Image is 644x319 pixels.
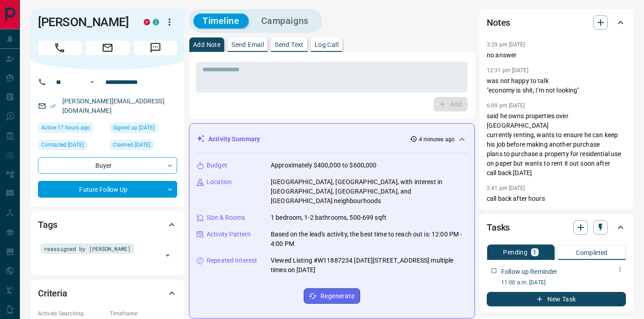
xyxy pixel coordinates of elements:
[487,67,528,74] p: 12:31 pm [DATE]
[38,214,177,236] div: Tags
[487,42,525,48] p: 3:29 pm [DATE]
[576,250,608,256] p: Completed
[487,217,626,238] div: Tasks
[113,140,150,149] span: Claimed [DATE]
[207,177,232,187] p: Location
[193,42,221,48] p: Add Note
[38,181,177,198] div: Future Follow Up
[487,51,626,60] p: no answer
[113,123,155,132] span: Signed up [DATE]
[208,134,260,144] p: Activity Summary
[38,140,105,153] div: Sat Sep 05 2020
[231,42,264,48] p: Send Email
[134,41,177,55] span: Message
[275,42,304,48] p: Send Text
[533,249,536,255] p: 1
[153,19,159,25] div: condos.ca
[41,140,84,149] span: Contacted [DATE]
[487,15,510,30] h2: Notes
[501,278,626,287] p: 11:00 a.m. [DATE]
[487,102,525,109] p: 6:09 pm [DATE]
[110,310,177,318] p: Timeframe:
[207,256,257,265] p: Repeated Interest
[207,230,251,239] p: Activity Pattern
[487,185,525,191] p: 2:41 pm [DATE]
[38,310,105,318] p: Actively Searching:
[487,194,626,203] p: call back after hours
[38,286,67,301] h2: Criteria
[110,123,177,135] div: Thu May 02 2019
[503,249,527,255] p: Pending
[38,15,130,29] h1: [PERSON_NAME]
[144,19,150,25] div: property.ca
[38,217,57,232] h2: Tags
[315,42,338,48] p: Log Call
[271,213,386,222] p: 1 bedroom, 1-2 bathrooms, 500-699 sqft
[44,244,131,253] span: reassigned by [PERSON_NAME]
[38,157,177,174] div: Buyer
[207,213,245,222] p: Size & Rooms
[271,256,467,275] p: Viewed Listing #W11887234 [DATE][STREET_ADDRESS] multiple times on [DATE]
[487,111,626,178] p: said he owns properties over [GEOGRAPHIC_DATA] currently renting, wants to ensure he can keep his...
[161,249,174,262] button: Open
[304,288,360,304] button: Regenerate
[193,14,249,28] button: Timeline
[50,103,56,109] svg: Email Verified
[271,177,467,206] p: [GEOGRAPHIC_DATA], [GEOGRAPHIC_DATA], with interest in [GEOGRAPHIC_DATA], [GEOGRAPHIC_DATA], and ...
[252,14,318,28] button: Campaigns
[86,41,129,55] span: Email
[62,97,165,114] a: [PERSON_NAME][EMAIL_ADDRESS][DOMAIN_NAME]
[38,41,81,55] span: Call
[87,77,98,88] button: Open
[501,267,557,277] p: Follow up Reminder
[207,161,227,170] p: Budget
[487,220,510,235] h2: Tasks
[419,135,455,143] p: 4 minutes ago
[38,123,105,135] div: Mon Sep 15 2025
[38,282,177,304] div: Criteria
[487,12,626,33] div: Notes
[487,292,626,306] button: New Task
[197,131,467,148] div: Activity Summary4 minutes ago
[487,76,626,95] p: was not happy to talk "economy is shit, I'm not looking"
[271,161,376,170] p: Approximately $400,000 to $600,000
[110,140,177,153] div: Thu Jan 23 2025
[271,230,467,249] p: Based on the lead's activity, the best time to reach out is: 12:00 PM - 4:00 PM
[41,123,90,132] span: Active 17 hours ago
